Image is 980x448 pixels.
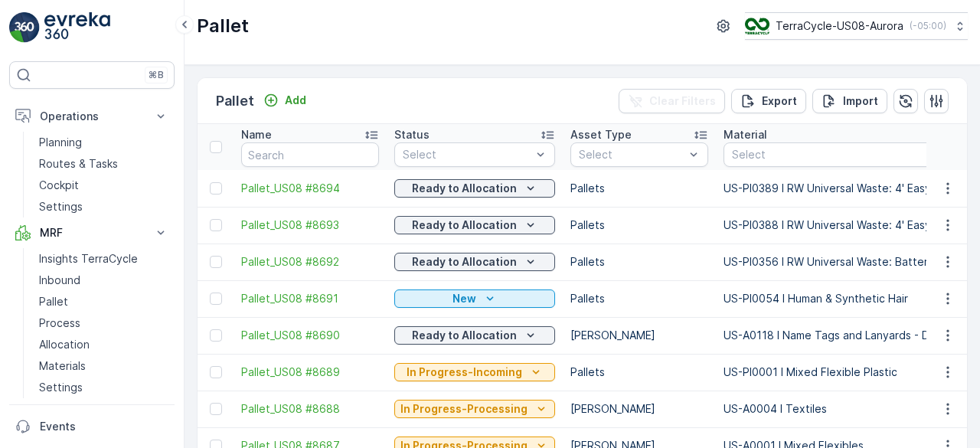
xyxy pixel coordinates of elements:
p: Material [724,127,767,142]
p: ⌘B [149,69,164,81]
a: Allocation [33,334,175,355]
p: Pallets [570,181,708,196]
button: Add [257,91,312,110]
a: Insights TerraCycle [33,248,175,270]
button: In Progress-Processing [394,400,555,418]
p: Settings [39,199,83,214]
div: Toggle Row Selected [210,366,222,378]
p: Pallet [39,294,68,309]
p: TerraCycle-US08-Aurora [776,18,903,34]
a: Pallet [33,291,175,312]
p: Pallets [570,291,708,306]
a: Routes & Tasks [33,153,175,175]
p: ( -05:00 ) [910,20,946,32]
p: Pallets [570,217,708,233]
div: Toggle Row Selected [210,182,222,195]
button: MRF [9,217,175,248]
p: Allocation [39,337,90,352]
p: In Progress-Processing [400,401,528,417]
p: Process [39,316,80,331]
p: Planning [39,135,82,150]
p: New [452,291,476,306]
a: Pallet_US08 #8690 [241,328,379,343]
a: Pallet_US08 #8689 [241,365,379,380]
p: Ready to Allocation [412,181,517,196]
a: Planning [33,132,175,153]
input: Search [241,142,379,167]
img: logo_light-DOdMpM7g.png [44,12,110,43]
a: Pallet_US08 #8688 [241,401,379,417]
button: Ready to Allocation [394,253,555,271]
a: Settings [33,196,175,217]
p: Ready to Allocation [412,254,517,270]
p: Clear Filters [649,93,716,109]
a: Settings [33,377,175,398]
p: Settings [39,380,83,395]
div: Toggle Row Selected [210,293,222,305]
div: Toggle Row Selected [210,219,222,231]
a: Cockpit [33,175,175,196]
a: Pallet_US08 #8693 [241,217,379,233]
button: Clear Filters [619,89,725,113]
p: Status [394,127,430,142]
a: Pallet_US08 #8694 [241,181,379,196]
button: Ready to Allocation [394,326,555,345]
p: Pallets [570,365,708,380]
div: Toggle Row Selected [210,403,222,415]
button: Ready to Allocation [394,216,555,234]
button: Import [812,89,887,113]
p: Pallet [216,90,254,112]
p: Asset Type [570,127,632,142]
a: Events [9,411,175,442]
img: image_ci7OI47.png [745,18,769,34]
p: Insights TerraCycle [39,251,138,267]
button: In Progress-Incoming [394,363,555,381]
p: Add [285,93,306,108]
p: Name [241,127,272,142]
p: [PERSON_NAME] [570,401,708,417]
p: MRF [40,225,144,240]
div: Toggle Row Selected [210,329,222,342]
button: TerraCycle-US08-Aurora(-05:00) [745,12,968,40]
a: Process [33,312,175,334]
button: New [394,289,555,308]
p: [PERSON_NAME] [570,328,708,343]
p: Select [403,147,531,162]
img: logo [9,12,40,43]
p: Events [40,419,168,434]
p: Materials [39,358,86,374]
p: Inbound [39,273,80,288]
p: Import [843,93,878,109]
button: Ready to Allocation [394,179,555,198]
p: Cockpit [39,178,79,193]
a: Pallet_US08 #8691 [241,291,379,306]
p: Ready to Allocation [412,217,517,233]
p: In Progress-Incoming [407,365,522,380]
p: Ready to Allocation [412,328,517,343]
a: Inbound [33,270,175,291]
a: Pallet_US08 #8692 [241,254,379,270]
button: Operations [9,101,175,132]
p: Pallet [197,14,249,38]
button: Export [731,89,806,113]
a: Materials [33,355,175,377]
p: Select [579,147,684,162]
p: Operations [40,109,144,124]
p: Routes & Tasks [39,156,118,172]
p: Pallets [570,254,708,270]
div: Toggle Row Selected [210,256,222,268]
p: Export [762,93,797,109]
